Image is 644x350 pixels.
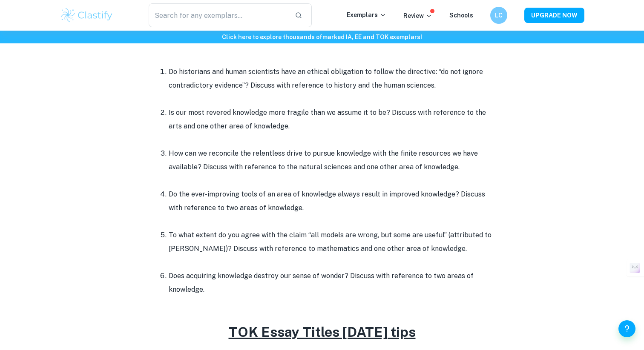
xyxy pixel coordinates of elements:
[347,10,386,20] p: Exemplars
[169,228,492,269] li: To what extent do you agree with the claim “all models are wrong, but some are useful” (attribute...
[149,3,288,27] input: Search for any exemplars...
[618,320,635,337] button: Help and Feedback
[524,8,584,23] button: UPGRADE NOW
[169,65,492,106] li: Do historians and human scientists have an ethical obligation to follow the directive: “do not ig...
[403,11,432,20] p: Review
[60,7,114,24] img: Clastify logo
[490,7,507,24] button: LC
[229,324,416,340] u: TOK Essay Titles [DATE] tips
[169,147,492,188] li: How can we reconcile the relentless drive to pursue knowledge with the finite resources we have a...
[169,106,492,147] li: Is our most revered knowledge more fragile than we assume it to be? Discuss with reference to the...
[2,32,642,42] h6: Click here to explore thousands of marked IA, EE and TOK exemplars !
[449,12,473,19] a: Schools
[169,269,492,296] li: Does acquiring knowledge destroy our sense of wonder? Discuss with reference to two areas of know...
[494,11,504,20] h6: LC
[169,188,492,228] li: Do the ever-improving tools of an area of knowledge always result in improved knowledge? Discuss ...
